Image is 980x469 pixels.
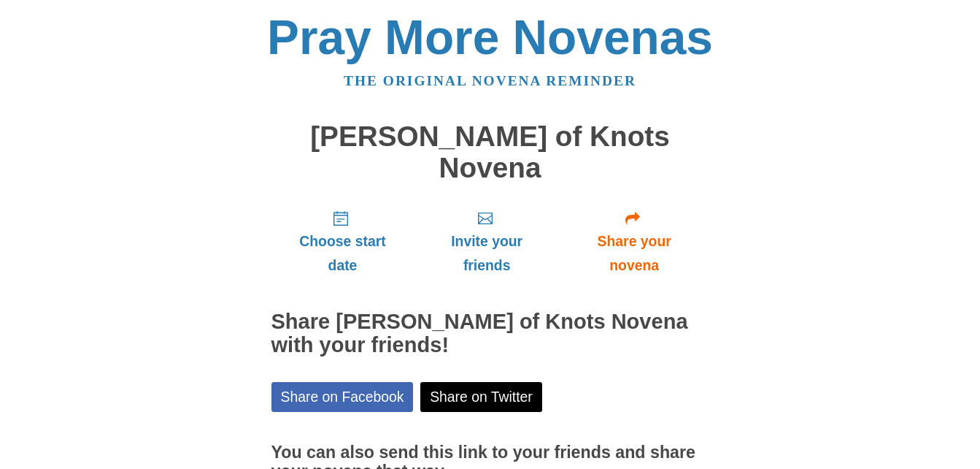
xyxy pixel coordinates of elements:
[271,121,709,183] h1: [PERSON_NAME] of Knots Novena
[344,73,636,88] a: The original novena reminder
[271,310,709,357] h2: Share [PERSON_NAME] of Knots Novena with your friends!
[414,198,559,285] a: Invite your friends
[286,229,400,278] span: Choose start date
[574,229,695,278] span: Share your novena
[271,382,414,412] a: Share on Facebook
[267,10,713,64] a: Pray More Novenas
[271,198,414,285] a: Choose start date
[428,229,544,278] span: Invite your friends
[420,382,542,412] a: Share on Twitter
[560,198,709,285] a: Share your novena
